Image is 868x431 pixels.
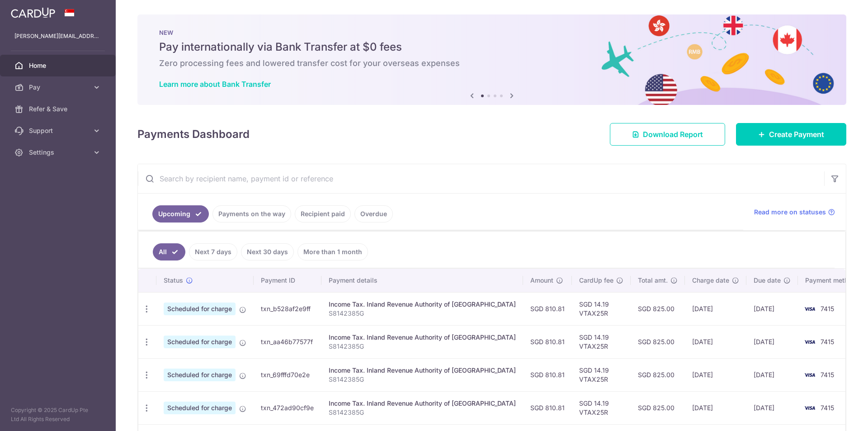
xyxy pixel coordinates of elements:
td: SGD 825.00 [631,358,685,391]
a: Recipient paid [295,205,351,223]
span: Download Report [643,129,703,140]
td: [DATE] [685,391,746,424]
span: Status [164,276,183,285]
a: Overdue [354,205,393,223]
a: Upcoming [152,205,209,223]
td: SGD 14.19 VTAX25R [572,391,631,424]
span: Pay [29,83,89,92]
td: SGD 810.81 [523,325,572,358]
td: txn_aa46b77577f [254,325,321,358]
a: Download Report [610,123,725,146]
th: Payment method [798,269,867,292]
td: txn_472ad90cf9e [254,391,321,424]
img: Bank Card [801,303,819,314]
td: SGD 14.19 VTAX25R [572,325,631,358]
td: txn_69fffd70e2e [254,358,321,391]
td: [DATE] [746,358,798,391]
div: Income Tax. Inland Revenue Authority of [GEOGRAPHIC_DATA] [329,333,516,342]
span: Total amt. [638,276,668,285]
td: [DATE] [685,325,746,358]
td: SGD 825.00 [631,325,685,358]
span: Settings [29,148,89,157]
span: Scheduled for charge [164,336,236,348]
p: S8142385G [329,342,516,351]
h4: Payments Dashboard [137,126,250,142]
h5: Pay internationally via Bank Transfer at $0 fees [159,40,825,54]
p: [PERSON_NAME][EMAIL_ADDRESS][DOMAIN_NAME] [14,32,101,41]
div: Income Tax. Inland Revenue Authority of [GEOGRAPHIC_DATA] [329,300,516,309]
img: Bank transfer banner [137,14,846,105]
a: Next 7 days [189,243,237,260]
a: All [153,243,185,260]
a: Next 30 days [241,243,294,260]
span: CardUp fee [579,276,613,285]
span: 7415 [821,305,834,313]
p: S8142385G [329,375,516,384]
span: Scheduled for charge [164,402,236,414]
th: Payment details [321,269,523,292]
td: SGD 810.81 [523,358,572,391]
td: SGD 14.19 VTAX25R [572,358,631,391]
td: SGD 825.00 [631,391,685,424]
td: SGD 825.00 [631,292,685,325]
span: 7415 [821,338,834,346]
span: Scheduled for charge [164,369,236,381]
span: Amount [530,276,553,285]
td: [DATE] [746,391,798,424]
td: [DATE] [746,325,798,358]
td: SGD 810.81 [523,391,572,424]
a: Learn more about Bank Transfer [159,80,271,89]
img: Bank Card [801,403,819,413]
a: Create Payment [736,123,846,146]
span: 7415 [821,371,834,379]
span: Support [29,126,89,135]
span: Due date [754,276,781,285]
a: Read more on statuses [754,208,835,217]
td: [DATE] [685,292,746,325]
span: 7415 [821,404,834,412]
p: S8142385G [329,408,516,417]
p: NEW [159,29,825,36]
th: Payment ID [254,269,321,292]
input: Search by recipient name, payment id or reference [138,164,824,193]
span: Scheduled for charge [164,303,236,315]
span: Create Payment [769,129,824,140]
td: SGD 14.19 VTAX25R [572,292,631,325]
img: Bank Card [801,369,819,380]
td: [DATE] [746,292,798,325]
div: Income Tax. Inland Revenue Authority of [GEOGRAPHIC_DATA] [329,399,516,408]
h6: Zero processing fees and lowered transfer cost for your overseas expenses [159,58,825,69]
td: [DATE] [685,358,746,391]
p: S8142385G [329,309,516,318]
span: Read more on statuses [754,208,826,217]
td: SGD 810.81 [523,292,572,325]
img: CardUp [11,7,55,18]
a: More than 1 month [297,243,368,260]
span: Refer & Save [29,104,89,114]
a: Payments on the way [212,205,291,223]
td: txn_b528af2e9ff [254,292,321,325]
div: Income Tax. Inland Revenue Authority of [GEOGRAPHIC_DATA] [329,366,516,375]
span: Charge date [692,276,729,285]
span: Home [29,61,89,70]
img: Bank Card [801,336,819,347]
